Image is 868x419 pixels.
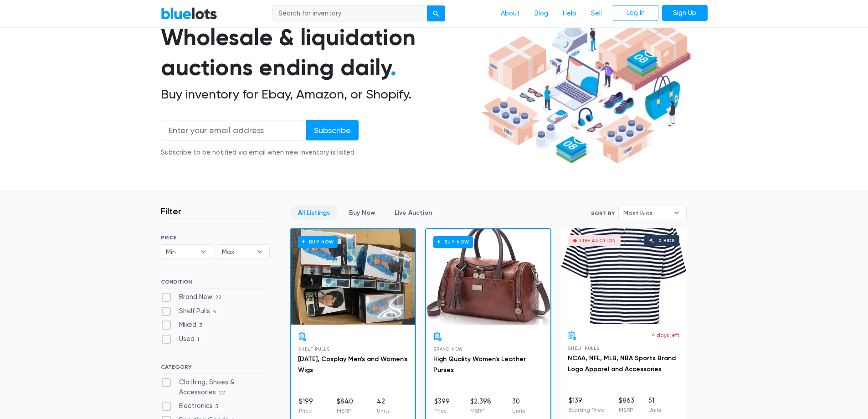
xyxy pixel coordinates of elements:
a: Live Auction 0 bids [560,228,687,324]
a: Buy Now [426,229,550,325]
label: Used [161,334,202,344]
label: Mixed [161,320,205,330]
h6: PRICE [161,234,270,241]
a: About [493,5,527,22]
span: Brand New [433,347,463,352]
span: . [390,54,396,81]
h6: Buy Now [298,236,338,248]
span: 22 [212,294,225,301]
label: Electronics [161,401,221,411]
label: Sort By [591,209,615,217]
b: ▾ [667,206,686,220]
p: MSRP [619,406,634,414]
p: Units [377,407,390,415]
li: 30 [512,397,525,415]
div: 0 bids [658,238,675,243]
p: 4 days left [652,331,679,339]
a: [DATE], Cosplay Men's and Women's Wigs [298,355,407,374]
a: Buy Now [291,229,415,325]
h1: Wholesale & liquidation auctions ending daily [161,22,478,83]
li: $399 [434,397,450,415]
span: 1 [195,336,202,343]
a: Log In [613,5,658,21]
img: hero-ee84e7d0318cb26816c560f6b4441b76977f77a177738b4e94f68c95b2b83dbb.png [478,2,694,168]
label: Clothing, Shoes & Accessories [161,378,270,397]
li: 51 [648,396,661,414]
span: Shelf Pulls [298,347,330,352]
li: $863 [619,396,634,414]
a: Buy Now [341,206,383,220]
p: Price [434,407,450,415]
li: $139 [569,396,605,414]
p: MSRP [470,407,491,415]
li: $199 [299,397,313,415]
span: 4 [210,308,220,316]
h6: CATEGORY [161,364,270,374]
b: ▾ [194,245,213,259]
h6: CONDITION [161,279,270,289]
span: 5 [213,403,221,410]
input: Enter your email address [161,120,307,140]
a: BlueLots [161,7,217,20]
p: Price [299,407,313,415]
a: Sign Up [662,5,708,21]
span: 3 [196,322,205,330]
a: Live Auction [387,206,440,220]
div: Live Auction [580,238,616,243]
span: Most Bids [623,206,669,220]
a: Help [555,5,584,22]
li: 42 [377,397,390,415]
a: High Quality Women's Leather Purses [433,355,526,374]
p: Units [648,406,661,414]
div: Subscribe to be notified via email when new inventory is listed. [161,148,359,158]
span: Max [222,245,252,259]
p: MSRP [337,407,353,415]
span: Shelf Pulls [568,346,600,351]
p: Units [512,407,525,415]
label: Shelf Pulls [161,306,220,316]
a: All Listings [290,206,338,220]
h3: Filter [161,206,181,217]
li: $840 [337,397,353,415]
span: Min [166,245,196,259]
span: 22 [216,389,228,397]
b: ▾ [250,245,269,259]
input: Subscribe [306,120,359,140]
a: Blog [527,5,555,22]
h6: Buy Now [433,236,473,248]
a: NCAA, NFL, MLB, NBA Sports Brand Logo Apparel and Accessories [568,354,676,373]
li: $2,398 [470,397,491,415]
label: Brand New [161,292,225,302]
p: Starting Price [569,406,605,414]
h2: Buy inventory for Ebay, Amazon, or Shopify. [161,87,478,102]
a: Sell [584,5,609,22]
input: Search for inventory [272,5,427,22]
